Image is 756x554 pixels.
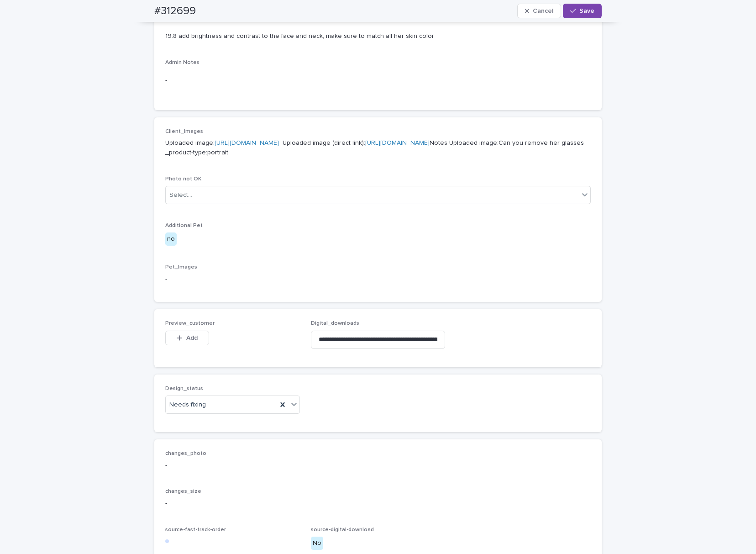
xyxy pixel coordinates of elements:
div: No [311,537,323,550]
span: Client_Images [165,129,203,134]
span: changes_photo [165,451,206,456]
span: Photo not OK [165,176,201,182]
span: Design_status [165,386,203,391]
span: Save [579,8,594,14]
span: changes_size [165,489,201,494]
span: Pet_Images [165,264,197,270]
span: Add [186,335,198,341]
p: - [165,461,591,470]
p: 20.8 reduce redness of her face, match with hands color 19.8 add brightness and contrast to the f... [165,12,591,41]
span: Preview_customer [165,321,215,326]
span: source-fast-track-order [165,527,226,533]
button: Save [563,4,602,18]
a: [URL][DOMAIN_NAME] [365,140,430,146]
div: Select... [169,190,192,200]
span: Admin Notes [165,60,199,65]
span: Needs fixing [169,400,206,410]
span: Additional Pet [165,223,203,228]
button: Cancel [517,4,561,18]
span: Cancel [533,8,553,14]
button: Add [165,331,209,345]
p: - [165,76,591,85]
p: Uploaded image: _Uploaded image (direct link): Notes Uploaded image:Can you remove her glasses _p... [165,138,591,158]
span: source-digital-download [311,527,374,533]
div: no [165,232,177,246]
p: - [165,274,591,284]
h2: #312699 [154,5,196,18]
span: Digital_downloads [311,321,359,326]
a: [URL][DOMAIN_NAME] [215,140,279,146]
p: - [165,499,591,508]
